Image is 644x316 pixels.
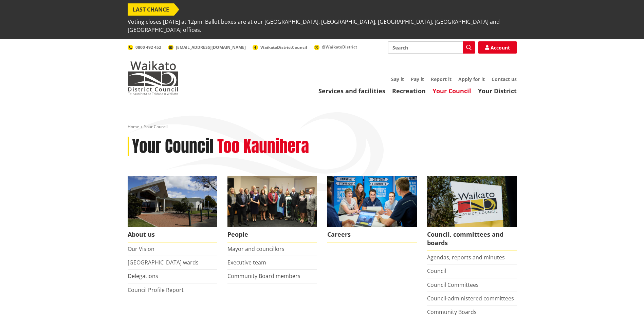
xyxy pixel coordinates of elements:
a: Say it [391,76,404,82]
h1: Your Council [132,137,214,156]
a: Executive team [227,259,266,266]
a: Apply for it [458,76,485,82]
a: Delegations [128,272,158,280]
img: WDC Building 0015 [128,176,217,227]
input: Search input [388,41,475,54]
span: Your Council [144,124,168,130]
span: Voting closes [DATE] at 12pm! Ballot boxes are at our [GEOGRAPHIC_DATA], [GEOGRAPHIC_DATA], [GEOG... [128,16,517,36]
span: Council, committees and boards [427,227,517,251]
a: Your District [478,87,517,95]
img: Office staff in meeting - Career page [327,176,417,227]
a: Services and facilities [318,87,385,95]
a: [EMAIL_ADDRESS][DOMAIN_NAME] [168,44,246,50]
a: Your Council [433,87,471,95]
a: WaikatoDistrictCouncil [253,44,307,50]
span: LAST CHANCE [128,3,174,16]
a: Pay it [411,76,424,82]
a: Mayor and councillors [227,245,284,253]
a: Community Board members [227,272,300,280]
a: @WaikatoDistrict [314,44,357,50]
a: Council Profile Report [128,286,184,294]
img: Waikato District Council - Te Kaunihera aa Takiwaa o Waikato [128,61,179,95]
nav: breadcrumb [128,124,517,130]
a: Agendas, reports and minutes [427,254,505,261]
a: 2022 Council People [227,176,317,242]
a: Account [478,41,517,54]
a: Community Boards [427,308,477,316]
a: Careers [327,176,417,242]
a: Home [128,124,139,130]
a: Our Vision [128,245,154,253]
a: WDC Building 0015 About us [128,176,217,242]
span: About us [128,227,217,242]
a: [GEOGRAPHIC_DATA] wards [128,259,199,266]
a: Council-administered committees [427,295,514,302]
a: Recreation [392,87,426,95]
img: 2022 Council [227,176,317,227]
span: 0800 492 452 [135,44,161,50]
h2: Too Kaunihera [217,137,309,156]
img: Waikato-District-Council-sign [427,176,517,227]
a: Report it [431,76,452,82]
span: WaikatoDistrictCouncil [260,44,307,50]
span: People [227,227,317,242]
span: [EMAIL_ADDRESS][DOMAIN_NAME] [176,44,246,50]
a: Council Committees [427,281,479,289]
a: Waikato-District-Council-sign Council, committees and boards [427,176,517,251]
a: 0800 492 452 [128,44,161,50]
span: @WaikatoDistrict [322,44,357,50]
span: Careers [327,227,417,242]
a: Contact us [492,76,517,82]
a: Council [427,267,446,275]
